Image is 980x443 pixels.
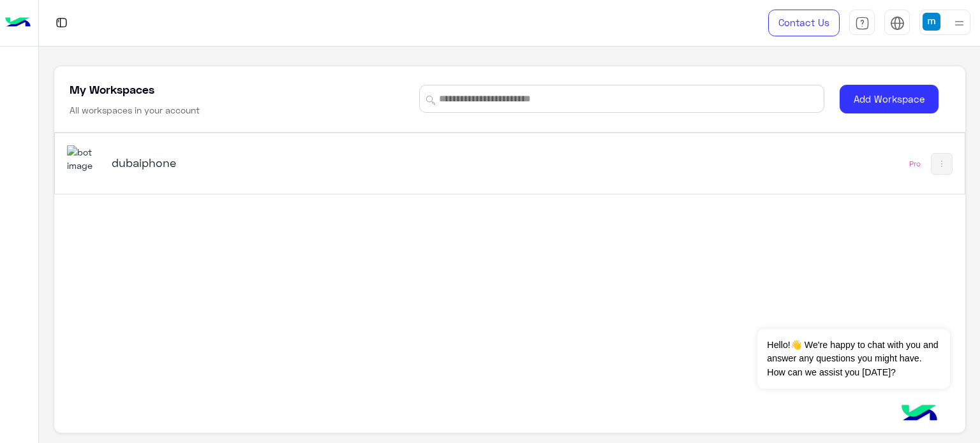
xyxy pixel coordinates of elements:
img: userImage [923,13,940,31]
img: tab [54,15,70,31]
img: Logo [5,10,31,36]
img: 1403182699927242 [67,145,101,173]
img: tab [855,16,870,31]
div: Pro [909,159,921,169]
span: Hello!👋 We're happy to chat with you and answer any questions you might have. How can we assist y... [757,329,949,389]
a: Contact Us [768,10,840,36]
img: profile [951,15,967,31]
h5: My Workspaces [70,82,154,97]
button: Add Workspace [840,85,939,113]
h6: All workspaces in your account [70,104,200,117]
a: tab [849,10,875,36]
img: tab [890,16,905,31]
h5: dubaiphone [112,155,431,170]
img: hulul-logo.png [897,392,942,437]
